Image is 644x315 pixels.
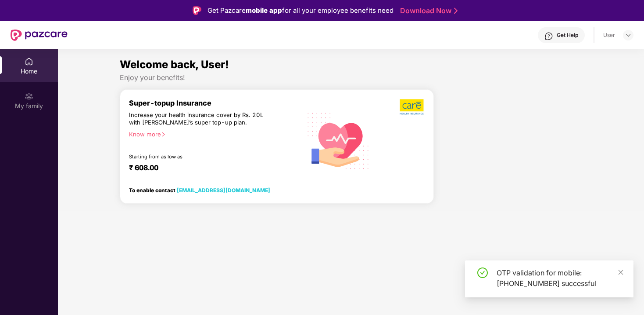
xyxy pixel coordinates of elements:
[477,267,488,278] span: check-circle
[400,6,455,15] a: Download Now
[544,32,553,40] img: svg+xml;base64,PHN2ZyBpZD0iSGVscC0zMngzMiIgeG1sbnM9Imh0dHA6Ly93d3cudzMub3JnLzIwMDAvc3ZnIiB3aWR0aD...
[497,267,623,289] div: OTP validation for mobile: [PHONE_NUMBER] successful
[129,154,264,160] div: Starting from as low as
[129,163,293,174] div: ₹ 608.00
[208,5,394,16] div: Get Pazcare for all your employee benefits need
[557,32,578,39] div: Get Help
[193,6,201,15] img: Logo
[454,6,458,15] img: Stroke
[129,131,296,137] div: Know more
[11,29,68,41] img: New Pazcare Logo
[161,132,166,137] span: right
[625,32,632,39] img: svg+xml;base64,PHN2ZyBpZD0iRHJvcGRvd24tMzJ4MzIiIHhtbG5zPSJodHRwOi8vd3d3LnczLm9yZy8yMDAwL3N2ZyIgd2...
[25,57,33,66] img: svg+xml;base64,PHN2ZyBpZD0iSG9tZSIgeG1sbnM9Imh0dHA6Ly93d3cudzMub3JnLzIwMDAvc3ZnIiB3aWR0aD0iMjAiIG...
[246,6,282,15] strong: mobile app
[129,99,301,107] div: Super-topup Insurance
[400,99,425,115] img: b5dec4f62d2307b9de63beb79f102df3.png
[129,111,264,127] div: Increase your health insurance cover by Rs. 20L with [PERSON_NAME]’s super top-up plan.
[25,92,33,101] img: svg+xml;base64,PHN2ZyB3aWR0aD0iMjAiIGhlaWdodD0iMjAiIHZpZXdCb3g9IjAgMCAyMCAyMCIgZmlsbD0ibm9uZSIgeG...
[618,269,624,275] span: close
[177,187,270,194] a: [EMAIL_ADDRESS][DOMAIN_NAME]
[120,73,582,82] div: Enjoy your benefits!
[301,103,376,178] img: svg+xml;base64,PHN2ZyB4bWxucz0iaHR0cDovL3d3dy53My5vcmcvMjAwMC9zdmciIHhtbG5zOnhsaW5rPSJodHRwOi8vd3...
[120,58,229,71] span: Welcome back, User!
[129,187,270,193] div: To enable contact
[603,32,615,39] div: User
